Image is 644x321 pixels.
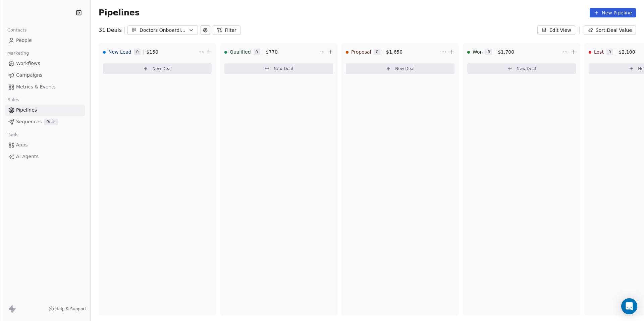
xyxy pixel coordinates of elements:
span: $ 2,100 [619,49,635,55]
a: Campaigns [5,70,85,81]
a: People [5,35,85,46]
span: Contacts [4,25,30,35]
span: 0 [374,49,380,55]
span: $ 1,700 [498,49,514,55]
button: New Deal [346,63,454,74]
button: Edit View [537,25,575,35]
span: Apps [16,141,28,148]
span: Lost [594,49,604,55]
span: 0 [485,49,492,55]
span: People [16,37,32,44]
span: $ 150 [146,49,158,55]
a: Metrics & Events [5,81,85,92]
div: 31 [99,26,122,34]
span: Qualified [230,49,251,55]
span: 0 [134,49,141,55]
button: New Deal [103,63,212,74]
span: Campaigns [16,72,42,79]
a: Pipelines [5,105,85,116]
span: Tools [5,130,21,140]
div: Won0$1,700 [467,43,561,61]
span: Pipelines [16,107,37,114]
span: Beta [44,119,58,125]
a: Workflows [5,58,85,69]
span: New Deal [517,66,536,71]
button: New Deal [224,63,333,74]
span: Marketing [4,48,32,58]
span: 0 [606,49,613,55]
button: New Deal [467,63,576,74]
span: Won [473,49,483,55]
button: Sort: Deal Value [584,25,636,35]
span: New Deal [152,66,172,71]
span: Workflows [16,60,40,67]
div: Doctors Onboarding [140,27,186,34]
span: AI Agents [16,153,39,160]
span: 0 [254,49,260,55]
span: Pipelines [99,8,140,17]
button: New Pipeline [590,8,636,17]
span: New Deal [274,66,293,71]
span: New Deal [395,66,415,71]
div: Proposal0$1,650 [346,43,440,61]
div: New Lead0$150 [103,43,197,61]
span: Sequences [16,118,42,125]
a: Help & Support [49,306,86,312]
a: SequencesBeta [5,116,85,127]
span: Deals [107,26,122,34]
span: New Lead [108,49,131,55]
span: $ 770 [266,49,278,55]
span: Proposal [351,49,371,55]
button: Filter [213,25,240,35]
span: Metrics & Events [16,83,56,90]
a: Apps [5,139,85,150]
a: AI Agents [5,151,85,162]
span: $ 1,650 [386,49,402,55]
div: Open Intercom Messenger [621,298,637,314]
span: Sales [5,95,22,105]
span: Help & Support [55,306,86,312]
div: Qualified0$770 [224,43,318,61]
